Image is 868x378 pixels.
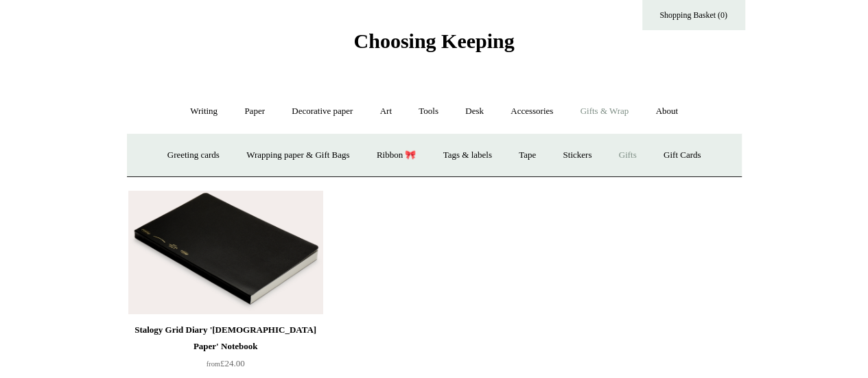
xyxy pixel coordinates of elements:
[498,93,565,130] a: Accessories
[155,137,232,174] a: Greeting cards
[643,93,690,130] a: About
[364,137,429,174] a: Ribbon 🎀
[353,40,514,50] a: Choosing Keeping
[128,191,323,314] img: Stalogy Grid Diary 'Bible Paper' Notebook
[132,322,320,355] div: Stalogy Grid Diary '[DEMOGRAPHIC_DATA] Paper' Notebook
[178,93,230,130] a: Writing
[406,93,451,130] a: Tools
[607,137,649,174] a: Gifts
[368,93,404,130] a: Art
[506,137,548,174] a: Tape
[279,93,365,130] a: Decorative paper
[453,93,496,130] a: Desk
[550,137,604,174] a: Stickers
[232,93,277,130] a: Paper
[128,191,323,314] a: Stalogy Grid Diary 'Bible Paper' Notebook Stalogy Grid Diary 'Bible Paper' Notebook
[128,322,323,378] a: Stalogy Grid Diary '[DEMOGRAPHIC_DATA] Paper' Notebook from£24.00
[234,137,362,174] a: Wrapping paper & Gift Bags
[207,358,245,368] span: £24.00
[207,360,220,368] span: from
[651,137,714,174] a: Gift Cards
[567,93,641,130] a: Gifts & Wrap
[431,137,504,174] a: Tags & labels
[353,29,514,52] span: Choosing Keeping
